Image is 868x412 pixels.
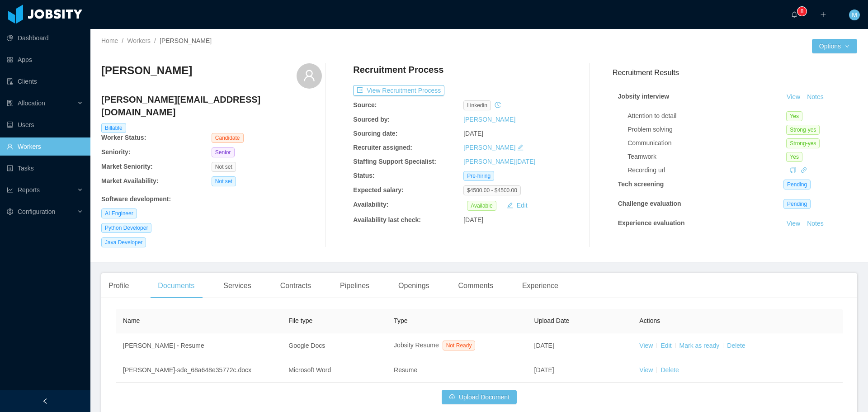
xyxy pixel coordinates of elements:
[101,237,146,247] span: Java Developer
[534,366,554,374] span: [DATE]
[212,147,235,157] span: Senior
[281,333,387,358] td: Google Docs
[790,166,796,175] div: Copy
[618,180,664,188] strong: Tech screening
[353,63,443,76] h4: Recruitment Process
[101,63,192,78] h3: [PERSON_NAME]
[442,390,517,404] button: icon: cloud-uploadUpload Document
[391,273,437,298] div: Openings
[7,159,83,177] a: icon: profileTasks
[7,116,83,134] a: icon: robotUsers
[786,125,820,135] span: Strong-yes
[660,342,671,349] a: Edit
[18,99,45,107] span: Allocation
[353,158,436,165] b: Staffing Support Specialist:
[627,111,786,121] div: Attention to detail
[801,166,807,174] a: icon: link
[463,158,535,165] a: [PERSON_NAME][DATE]
[627,125,786,134] div: Problem solving
[801,167,807,173] i: icon: link
[353,116,390,123] b: Sourced by:
[101,273,136,298] div: Profile
[7,51,83,69] a: icon: appstoreApps
[101,93,322,118] h4: [PERSON_NAME][EMAIL_ADDRESS][DOMAIN_NAME]
[852,9,857,20] span: M
[394,341,439,349] span: Jobsity Resume
[618,200,681,207] strong: Challenge evaluation
[443,341,476,350] span: Not Ready
[18,186,40,194] span: Reports
[394,317,407,324] span: Type
[618,93,670,100] strong: Jobsity interview
[639,317,660,324] span: Actions
[127,37,151,44] a: Workers
[116,358,281,383] td: [PERSON_NAME]-sde_68a648e35772c.docx
[303,69,316,82] i: icon: user
[7,100,13,106] i: icon: solution
[613,67,857,78] h3: Recruitment Results
[101,123,126,133] span: Billable
[803,239,827,250] button: Notes
[783,180,811,189] span: Pending
[783,93,803,100] a: View
[812,39,857,53] button: Optionsicon: down
[660,366,679,374] a: Delete
[353,144,412,151] b: Recruiter assigned:
[123,317,140,324] span: Name
[463,100,491,110] span: linkedin
[281,358,387,383] td: Microsoft Word
[534,317,570,324] span: Upload Date
[463,116,515,123] a: [PERSON_NAME]
[534,342,554,349] span: [DATE]
[101,195,171,203] b: Software development :
[353,85,444,96] button: icon: exportView Recruitment Process
[786,138,820,148] span: Strong-yes
[7,208,13,215] i: icon: setting
[515,273,566,298] div: Experience
[353,87,444,94] a: icon: exportView Recruitment Process
[353,201,388,208] b: Availability:
[517,144,524,151] i: icon: edit
[101,177,159,185] b: Market Availability:
[7,72,83,90] a: icon: auditClients
[618,219,685,227] strong: Experience evaluation
[495,102,501,108] i: icon: history
[212,133,244,143] span: Candidate
[463,171,494,181] span: Pre-hiring
[451,273,500,298] div: Comments
[820,11,826,18] i: icon: plus
[122,37,123,44] span: /
[791,11,797,18] i: icon: bell
[783,220,803,227] a: View
[7,29,83,47] a: icon: pie-chartDashboard
[627,166,786,175] div: Recording url
[790,167,796,173] i: icon: copy
[463,216,483,223] span: [DATE]
[212,162,236,172] span: Not set
[679,342,720,349] a: Mark as ready
[288,317,312,324] span: File type
[627,138,786,148] div: Communication
[333,273,377,298] div: Pipelines
[7,137,83,156] a: icon: userWorkers
[116,333,281,358] td: [PERSON_NAME] - Resume
[353,172,374,179] b: Status:
[394,366,417,374] span: Resume
[463,185,521,195] span: $4500.00 - $4500.00
[101,163,153,170] b: Market Seniority:
[639,366,653,374] a: View
[7,187,13,193] i: icon: line-chart
[353,186,403,194] b: Expected salary:
[627,152,786,161] div: Teamwork
[101,134,146,141] b: Worker Status:
[503,200,531,211] button: icon: editEdit
[160,37,212,44] span: [PERSON_NAME]
[101,208,137,218] span: AI Engineer
[797,7,807,16] sup: 8
[353,216,421,223] b: Availability last check:
[801,7,804,16] p: 8
[786,152,802,162] span: Yes
[463,130,483,137] span: [DATE]
[639,342,653,349] a: View
[101,37,118,44] a: Home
